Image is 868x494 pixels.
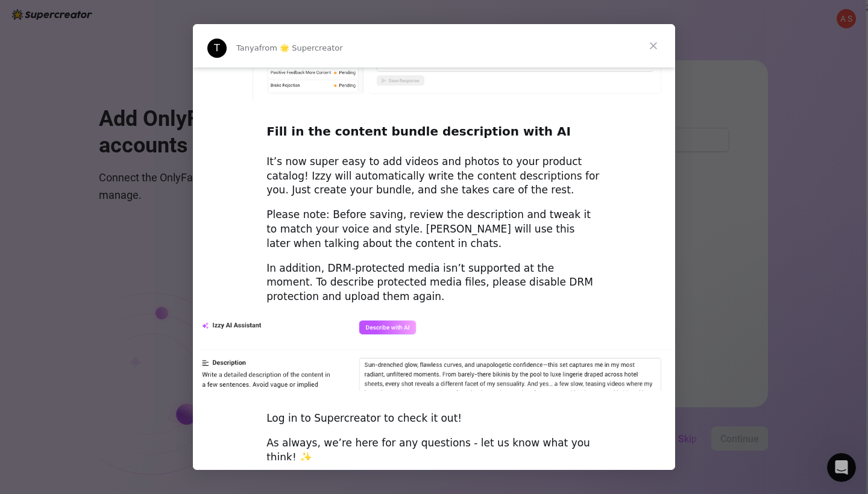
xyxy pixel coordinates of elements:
span: Tanya [236,43,259,52]
div: Profile image for Tanya [207,39,227,58]
span: Close [632,24,675,67]
div: Please note: Before saving, review the description and tweak it to match your voice and style. [P... [266,208,602,251]
span: from 🌟 Supercreator [259,43,343,52]
div: As always, we’re here for any questions - let us know what you think! ✨ [266,436,602,465]
div: It’s now super easy to add videos and photos to your product catalog! Izzy will automatically wri... [266,155,602,198]
div: Log in to Supercreator to check it out! [266,411,602,426]
h2: Fill in the content bundle description with AI [266,123,602,146]
div: In addition, DRM-protected media isn’t supported at the moment. To describe protected media files... [266,261,602,304]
